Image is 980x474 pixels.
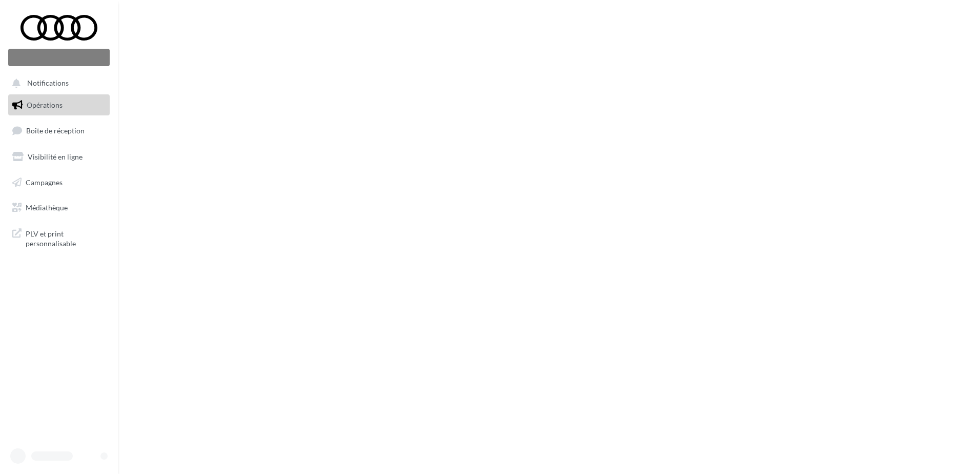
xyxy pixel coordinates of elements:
span: Médiathèque [26,203,68,212]
span: Opérations [27,101,63,109]
span: Notifications [27,79,69,88]
span: PLV et print personnalisable [26,227,106,249]
span: Boîte de réception [26,126,85,135]
div: Nouvelle campagne [8,49,110,66]
a: PLV et print personnalisable [6,223,112,253]
a: Boîte de réception [6,120,112,142]
a: Opérations [6,94,112,116]
a: Visibilité en ligne [6,146,112,168]
span: Visibilité en ligne [28,152,83,161]
span: Campagnes [26,177,63,186]
a: Campagnes [6,172,112,193]
a: Médiathèque [6,197,112,219]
